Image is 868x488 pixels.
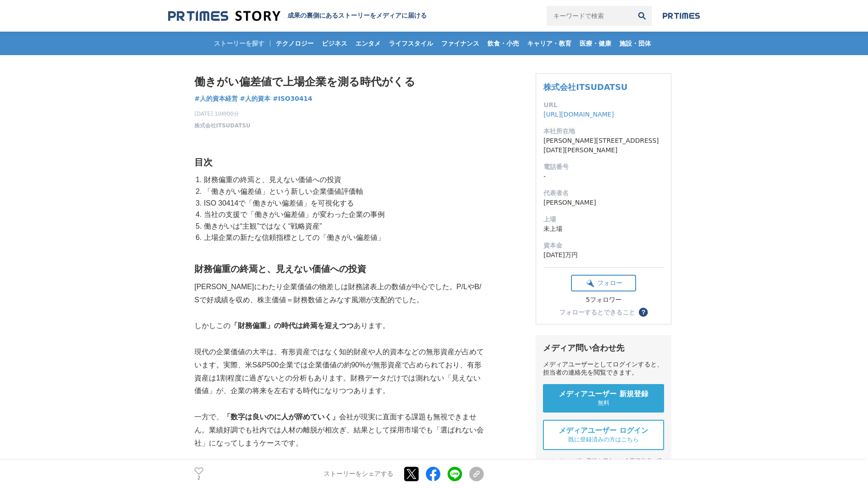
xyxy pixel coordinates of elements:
[352,39,384,47] span: エンタメ
[272,32,317,55] a: テクノロジー
[194,73,484,90] h1: 働きがい偏差値で上場企業を測る時代がくる
[598,399,609,407] span: 無料
[273,94,312,103] span: #ISO30414
[223,413,339,421] strong: 「数字は良いのに人が辞めていく」
[438,39,483,47] span: ファイナンス
[202,232,484,244] li: 上場企業の新たな信頼指標としての「働きがい偏差値」
[640,309,646,315] span: ？
[543,111,614,118] a: [URL][DOMAIN_NAME]
[543,420,664,450] a: メディアユーザー ログイン 既に登録済みの方はこちら
[632,6,652,26] button: 検索
[194,264,366,274] strong: 財務偏重の終焉と、見えない価値への投資
[385,32,437,55] a: ライフスタイル
[543,127,664,136] dt: 本社所在地
[240,94,271,103] a: #人的資本
[438,32,483,55] a: ファイナンス
[168,10,280,22] img: 成果の裏側にあるストーリーをメディアに届ける
[194,94,238,103] a: #人的資本経営
[616,32,655,55] a: 施設・団体
[168,10,427,22] a: 成果の裏側にあるストーリーをメディアに届ける 成果の裏側にあるストーリーをメディアに届ける
[524,32,575,55] a: キャリア・教育
[576,39,615,47] span: 医療・健康
[559,309,635,315] div: フォローするとできること
[484,39,523,47] span: 飲食・小売
[559,389,648,399] span: メディアユーザー 新規登録
[543,188,664,198] dt: 代表者名
[288,12,427,20] h2: 成果の裏側にあるストーリーをメディアに届ける
[272,39,317,47] span: テクノロジー
[543,82,627,92] a: 株式会社ITSUDATSU
[324,470,393,478] p: ストーリーをシェアする
[616,39,655,47] span: 施設・団体
[240,94,271,103] span: #人的資本
[663,12,700,19] img: prtimes
[543,172,664,181] dd: -
[194,346,484,398] p: 現代の企業価値の大半は、有形資産ではなく知的財産や人的資本などの無形資産が占めています。実際、米S&P500企業では企業価値の約90%が無形資産で占められており、有形資産は1割程度に過ぎないとの...
[543,384,664,413] a: メディアユーザー 新規登録 無料
[202,197,484,209] li: ISO 30414で「働きがい偏差値」を可視化する
[543,241,664,250] dt: 資本金
[202,221,484,232] li: 働きがいは“主観”ではなく“戦略資産”
[571,296,636,304] div: 5フォロワー
[568,436,639,444] span: 既に登録済みの方はこちら
[484,32,523,55] a: 飲食・小売
[231,322,354,329] strong: 「財務偏重」の時代は終焉を迎えつつ
[273,94,312,103] a: #ISO30414
[194,476,203,480] p: 2
[202,174,484,186] li: 財務偏重の終焉と、見えない価値への投資
[547,6,632,26] input: キーワードで検索
[576,32,615,55] a: 医療・健康
[352,32,384,55] a: エンタメ
[318,39,351,47] span: ビジネス
[194,94,238,103] span: #人的資本経営
[194,110,250,118] span: [DATE] 10時00分
[194,122,250,130] a: 株式会社ITSUDATSU
[194,157,212,167] strong: 目次
[543,100,664,110] dt: URL
[194,411,484,450] p: 一方で、 会社が現実に直面する課題も無視できません。業績好調でも社内では人材の離脱が相次ぎ、結果として採用市場でも「選ばれない会社」になってしまうケースです。
[202,186,484,197] li: 「働きがい偏差値」という新しい企業価値評価軸
[202,209,484,221] li: 当社の支援で「働きがい偏差値」が変わった企業の事例
[543,162,664,172] dt: 電話番号
[543,224,664,234] dd: 未上場
[543,343,664,353] div: メディア問い合わせ先
[559,426,648,436] span: メディアユーザー ログイン
[385,39,437,47] span: ライフスタイル
[543,198,664,207] dd: [PERSON_NAME]
[639,308,648,317] button: ？
[524,39,575,47] span: キャリア・教育
[543,250,664,260] dd: [DATE]万円
[543,361,664,377] div: メディアユーザーとしてログインすると、担当者の連絡先を閲覧できます。
[318,32,351,55] a: ビジネス
[194,319,484,333] p: しかしこの あります。
[571,275,636,291] button: フォロー
[194,281,484,307] p: [PERSON_NAME]にわたり企業価値の物差しは財務諸表上の数値が中心でした。P/LやB/Sで好成績を収め、株主価値＝財務数値とみなす風潮が支配的でした。
[543,136,664,155] dd: [PERSON_NAME][STREET_ADDRESS][DATE][PERSON_NAME]
[543,215,664,224] dt: 上場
